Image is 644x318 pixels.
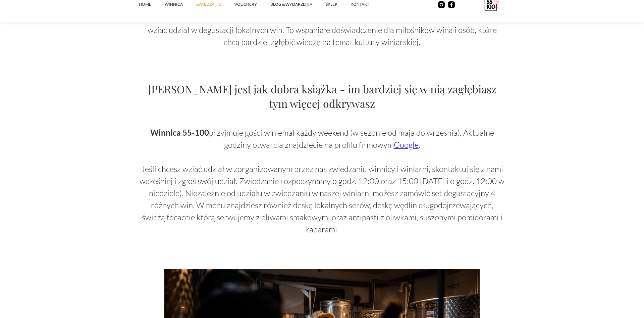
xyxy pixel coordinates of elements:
[139,127,505,235] p: przyjmuje gości w niemal każdy weekend (w sezonie od maja do września). Aktualne godziny otwarcia...
[394,140,419,150] a: Google
[139,82,505,110] h2: [PERSON_NAME] jest jak dobra książka - im bardziej się w nią zagłębiasz tym więcej odkrywasz
[150,128,209,137] strong: Winnica 55-100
